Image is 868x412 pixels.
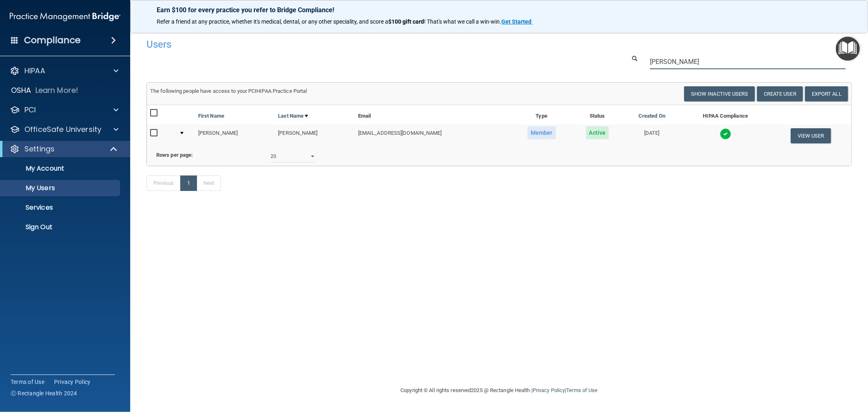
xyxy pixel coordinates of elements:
td: [PERSON_NAME] [195,125,275,147]
span: The following people have access to your PCIHIPAA Practice Portal [150,88,307,94]
p: My Account [5,164,116,173]
th: HIPAA Compliance [681,105,770,125]
td: [EMAIL_ADDRESS][DOMAIN_NAME] [355,125,512,147]
a: 1 [180,175,197,191]
strong: Get Started [501,18,531,25]
button: Open Resource Center [836,37,860,61]
p: Settings [24,144,55,154]
span: Active [586,126,609,139]
a: Settings [10,144,118,154]
p: Sign Out [5,223,116,231]
b: Rows per page: [156,152,193,158]
a: PCI [10,105,118,115]
th: Type [512,105,572,125]
p: OSHA [11,85,31,95]
p: Learn More! [35,85,79,95]
a: Terms of Use [11,378,44,386]
a: Next [197,175,221,191]
a: Privacy Policy [533,387,565,393]
a: Privacy Policy [54,378,91,386]
a: Terms of Use [566,387,597,393]
a: HIPAA [10,66,118,76]
button: Show Inactive Users [684,86,755,101]
a: Created On [638,111,665,121]
div: Copyright © All rights reserved 2025 @ Rectangle Health | | [351,377,648,403]
p: PCI [24,105,36,115]
p: HIPAA [24,66,45,76]
img: PMB logo [10,9,120,25]
a: Get Started [501,18,533,25]
a: Export All [805,86,848,101]
td: [PERSON_NAME] [275,125,355,147]
button: View User [791,128,831,143]
p: OfficeSafe University [24,125,101,134]
th: Email [355,105,512,125]
button: Create User [757,86,803,101]
h4: Users [146,39,553,50]
p: My Users [5,184,116,192]
th: Status [572,105,623,125]
p: Earn $100 for every practice you refer to Bridge Compliance! [157,6,842,14]
span: ! That's what we call a win-win. [424,18,501,25]
input: Search [650,54,846,69]
span: Ⓒ Rectangle Health 2024 [11,389,77,397]
a: Previous [146,175,181,191]
a: OfficeSafe University [10,125,118,134]
p: Services [5,204,116,212]
a: Last Name [278,111,308,121]
td: [DATE] [623,125,681,147]
span: Member [527,126,556,139]
a: First Name [198,111,224,121]
span: Refer a friend at any practice, whether it's medical, dental, or any other speciality, and score a [157,18,388,25]
img: tick.e7d51cea.svg [720,128,731,140]
h4: Compliance [24,35,81,46]
strong: $100 gift card [388,18,424,25]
